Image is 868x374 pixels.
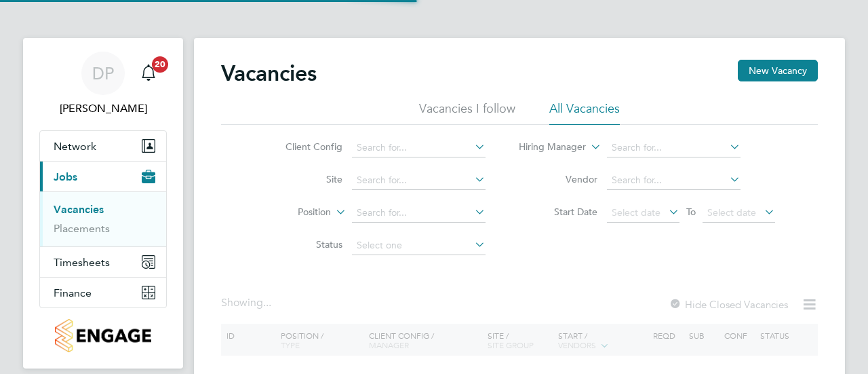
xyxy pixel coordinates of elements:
[253,206,331,219] label: Position
[607,171,741,190] input: Search for...
[54,140,96,153] span: Network
[135,52,162,95] a: 20
[352,171,486,190] input: Search for...
[39,100,167,117] span: Daniel Packer
[92,64,114,82] span: DP
[221,60,317,87] h2: Vacancies
[23,38,183,369] nav: Main navigation
[40,131,166,161] button: Network
[54,222,110,235] a: Placements
[55,319,151,352] img: countryside-properties-logo-retina.png
[607,138,741,157] input: Search for...
[221,296,274,310] div: Showing
[54,286,92,299] span: Finance
[669,298,788,311] label: Hide Closed Vacancies
[707,206,756,219] span: Select date
[264,173,342,185] label: Site
[40,278,166,307] button: Finance
[549,100,620,125] li: All Vacancies
[40,162,166,191] button: Jobs
[39,52,167,117] a: DP[PERSON_NAME]
[264,141,342,153] label: Client Config
[682,203,700,221] span: To
[54,256,110,269] span: Timesheets
[352,236,486,255] input: Select one
[738,60,818,81] button: New Vacancy
[352,138,486,157] input: Search for...
[508,141,586,154] label: Hiring Manager
[263,296,271,310] span: ...
[152,56,168,73] span: 20
[39,319,167,352] a: Go to home page
[419,100,515,125] li: Vacancies I follow
[54,170,77,183] span: Jobs
[40,191,166,246] div: Jobs
[40,247,166,277] button: Timesheets
[352,204,486,223] input: Search for...
[519,173,597,185] label: Vendor
[519,206,597,218] label: Start Date
[612,206,660,219] span: Select date
[54,203,104,216] a: Vacancies
[264,238,342,250] label: Status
